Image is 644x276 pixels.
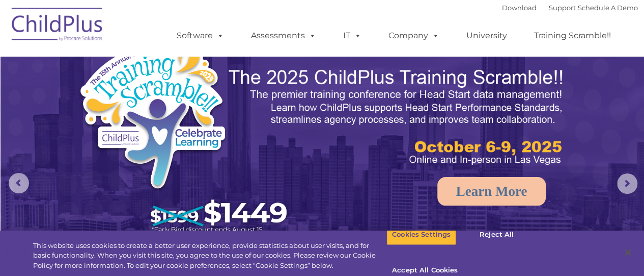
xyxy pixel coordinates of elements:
[524,26,621,46] a: Training Scramble!!
[549,4,576,12] a: Support
[502,4,537,12] a: Download
[465,224,528,245] button: Reject All
[386,224,456,245] button: Cookies Settings
[502,4,638,12] font: |
[456,26,517,46] a: University
[241,26,326,46] a: Assessments
[578,4,638,12] a: Schedule A Demo
[437,177,546,206] a: Learn More
[33,241,386,271] div: This website uses cookies to create a better user experience, provide statistics about user visit...
[7,1,108,52] img: ChildPlus by Procare Solutions
[378,26,450,46] a: Company
[617,241,639,264] button: Close
[166,26,234,46] a: Software
[333,26,372,46] a: IT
